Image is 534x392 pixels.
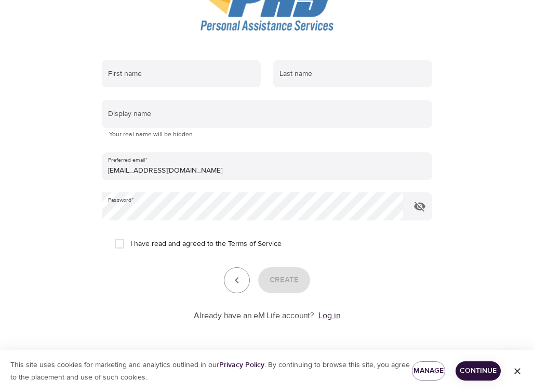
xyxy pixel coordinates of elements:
span: Continue [464,364,492,377]
a: Terms of Service [228,239,282,250]
p: Already have an eM Life account? [194,310,314,322]
button: Manage [412,361,445,381]
a: Log in [318,310,340,321]
span: I have read and agreed to the [130,239,282,250]
p: Your real name will be hidden. [109,129,425,140]
span: Manage [420,364,437,377]
button: Continue [456,361,501,381]
a: Privacy Policy [219,360,264,370]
